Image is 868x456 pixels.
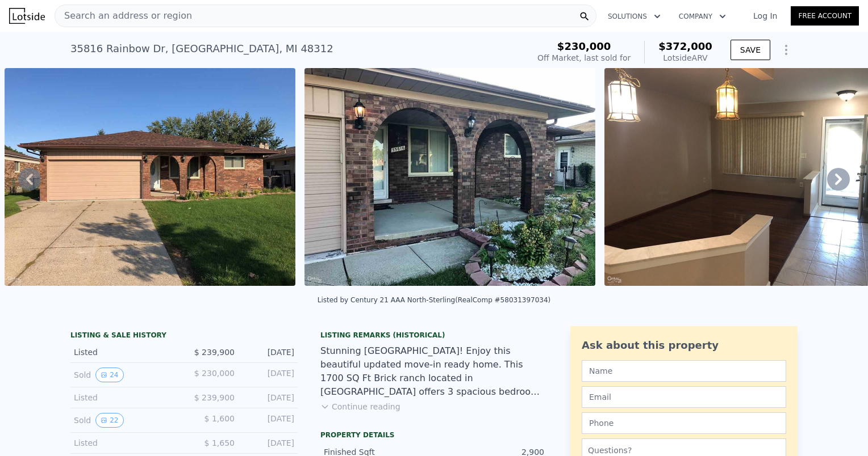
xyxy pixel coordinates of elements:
img: Sale: 140005063 Parcel: 55232157 [304,68,595,286]
div: Ask about this property [582,337,786,353]
div: Property details [320,430,548,440]
div: Listed [74,347,175,358]
div: 35816 Rainbow Dr , [GEOGRAPHIC_DATA] , MI 48312 [70,41,333,57]
a: Free Account [791,6,859,26]
div: Listing Remarks (Historical) [320,331,548,340]
div: [DATE] [244,437,294,449]
div: [DATE] [244,347,294,358]
a: Log In [740,10,791,22]
button: View historical data [95,368,123,382]
img: Lotside [9,8,45,24]
span: $ 1,600 [205,414,235,423]
button: Continue reading [320,401,400,412]
div: Listed [74,437,175,449]
div: Listed by Century 21 AAA North-Sterling (RealComp #58031397034) [318,296,551,304]
div: Stunning [GEOGRAPHIC_DATA]! Enjoy this beautiful updated move-in ready home. This 1700 SQ Ft Bric... [320,344,548,399]
img: Sale: 140005063 Parcel: 55232157 [5,68,295,286]
button: Company [670,6,735,27]
div: Lotside ARV [658,52,712,64]
div: [DATE] [244,368,294,382]
span: $ 1,650 [205,438,235,447]
button: Solutions [599,6,670,27]
div: Listed [74,392,175,403]
span: $372,000 [658,40,712,52]
div: LISTING & SALE HISTORY [70,331,298,342]
span: Search an address or region [55,9,192,23]
button: SAVE [731,40,770,60]
div: Off Market, last sold for [537,52,631,64]
button: View historical data [95,413,123,428]
span: $ 239,900 [194,348,235,357]
span: $230,000 [557,40,611,52]
span: $ 239,900 [194,393,235,402]
span: $ 230,000 [194,369,235,378]
button: Show Options [775,39,798,61]
input: Email [582,386,786,408]
input: Phone [582,412,786,434]
div: Sold [74,413,175,428]
div: Sold [74,368,175,382]
div: [DATE] [244,392,294,403]
input: Name [582,360,786,382]
div: [DATE] [244,413,294,428]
